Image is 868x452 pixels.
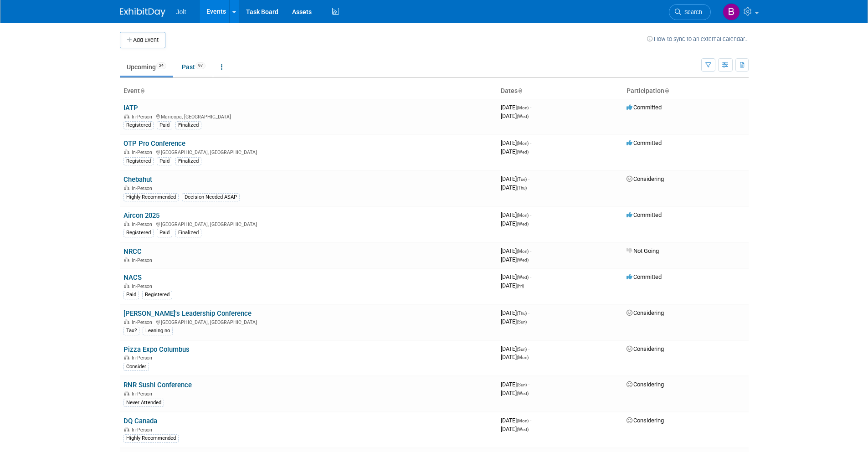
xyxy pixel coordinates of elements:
div: Highly Recommended [123,434,179,442]
img: In-Person Event [124,185,129,190]
span: In-Person [132,114,155,120]
span: Considering [627,381,664,388]
span: (Wed) [517,427,529,432]
th: Event [120,83,497,99]
span: (Wed) [517,275,529,280]
span: (Tue) [517,177,527,182]
span: [DATE] [501,309,529,316]
span: In-Person [132,355,155,361]
a: DQ Canada [123,417,157,425]
div: Paid [123,291,139,299]
a: Sort by Start Date [518,87,522,94]
span: In-Person [132,149,155,155]
span: [DATE] [501,211,531,218]
a: Search [669,4,711,20]
img: In-Person Event [124,355,129,360]
a: OTP Pro Conference [123,139,185,148]
a: Sort by Event Name [140,87,144,94]
div: Tax? [123,327,139,335]
span: In-Person [132,257,155,263]
img: In-Person Event [124,391,129,395]
span: (Mon) [517,355,529,360]
span: (Mon) [517,418,529,423]
img: In-Person Event [124,221,129,226]
span: Search [681,9,702,15]
div: Paid [157,121,172,129]
div: Registered [123,157,154,165]
span: - [528,345,529,352]
span: [DATE] [501,390,529,396]
div: Consider [123,363,149,371]
span: Committed [627,139,662,146]
span: [DATE] [501,345,529,352]
span: 97 [195,62,205,69]
span: - [530,417,531,424]
span: Considering [627,417,664,424]
span: (Mon) [517,105,529,110]
span: (Sun) [517,319,527,324]
div: Paid [157,157,172,165]
span: [DATE] [501,247,531,254]
span: Considering [627,175,664,182]
img: In-Person Event [124,149,129,154]
span: In-Person [132,221,155,227]
span: In-Person [132,427,155,433]
span: (Mon) [517,141,529,146]
img: In-Person Event [124,283,129,288]
a: RNR Sushi Conference [123,381,192,389]
div: Paid [157,229,172,237]
img: In-Person Event [124,114,129,118]
a: IATP [123,104,138,112]
span: [DATE] [501,139,531,146]
span: In-Person [132,319,155,325]
div: Finalized [175,229,201,237]
span: (Wed) [517,221,529,226]
span: (Sun) [517,382,527,387]
div: [GEOGRAPHIC_DATA], [GEOGRAPHIC_DATA] [123,148,493,155]
span: [DATE] [501,354,529,360]
a: NRCC [123,247,142,256]
span: (Thu) [517,311,527,316]
span: Considering [627,345,664,352]
span: (Wed) [517,149,529,154]
div: Finalized [175,121,201,129]
img: In-Person Event [124,427,129,431]
span: In-Person [132,283,155,289]
span: (Thu) [517,185,527,190]
span: [DATE] [501,417,531,424]
div: Finalized [175,157,201,165]
button: Add Event [120,32,165,48]
a: Chebahut [123,175,152,184]
span: - [530,247,531,254]
span: Considering [627,309,664,316]
span: Committed [627,273,662,280]
div: Maricopa, [GEOGRAPHIC_DATA] [123,113,493,120]
div: Registered [123,229,154,237]
span: - [530,211,531,218]
span: - [528,381,529,388]
span: Committed [627,104,662,111]
a: How to sync to an external calendar... [647,36,749,42]
span: [DATE] [501,426,529,432]
a: Sort by Participation Type [664,87,669,94]
span: [DATE] [501,282,524,289]
span: (Wed) [517,257,529,262]
a: Past97 [175,58,212,76]
a: [PERSON_NAME]'s Leadership Conference [123,309,252,318]
div: Highly Recommended [123,193,179,201]
span: - [528,309,529,316]
span: Jolt [176,8,186,15]
img: In-Person Event [124,257,129,262]
div: Decision Needed ASAP [182,193,240,201]
span: [DATE] [501,184,527,191]
span: - [528,175,529,182]
div: [GEOGRAPHIC_DATA], [GEOGRAPHIC_DATA] [123,220,493,227]
span: (Sun) [517,347,527,352]
span: [DATE] [501,148,529,155]
div: Never Attended [123,399,164,407]
span: - [530,139,531,146]
span: Committed [627,211,662,218]
span: 24 [156,62,166,69]
div: Registered [142,291,172,299]
img: ExhibitDay [120,8,165,17]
